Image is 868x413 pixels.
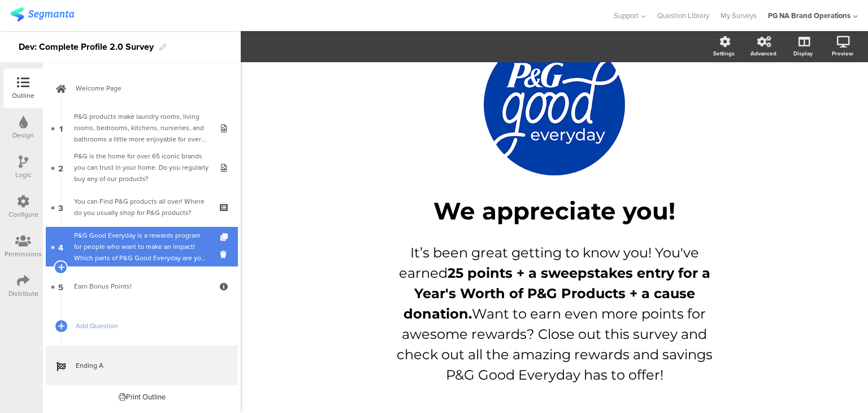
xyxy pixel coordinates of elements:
div: PG NA Brand Operations [768,10,850,21]
div: Settings [713,49,735,58]
a: Welcome Page [46,68,238,108]
a: 4 P&G Good Everyday is a rewards program for people who want to make an impact! Which parts of P&... [46,227,238,266]
i: Delete [220,249,230,260]
div: P&G Good Everyday is a rewards program for people who want to make an impact! Which parts of P&G ... [74,230,209,264]
span: Support [614,10,639,21]
div: Permissions [5,249,42,259]
span: 5 [58,280,63,292]
span: Add Question [76,320,220,332]
span: Welcome Page [76,83,220,94]
div: Design [12,130,34,140]
img: segmanta logo [10,7,74,21]
div: Preview [832,49,853,58]
span: 3 [58,201,63,213]
a: 2 P&G is the home for over 65 iconic brands you can trust in your home. Do you regularly buy any ... [46,148,238,187]
div: Dev: Complete Profile 2.0 Survey [19,38,154,56]
a: 1 P&G products make laundry rooms, living rooms, bedrooms, kitchens, nurseries, and bathrooms a l... [46,108,238,148]
div: Display [793,49,813,58]
div: Advanced [750,49,776,58]
div: P&G products make laundry rooms, living rooms, bedrooms, kitchens, nurseries, and bathrooms a lit... [74,111,209,145]
strong: 25 points + a sweepstakes entry for a Year's Worth of P&G Products + a cause donation. [403,265,710,322]
div: You can Find P&G products all over! Where do you usually shop for P&G products? [74,196,209,218]
i: Duplicate [220,234,230,241]
a: 5 Earn Bonus Points! [46,266,238,306]
div: Logic [15,170,32,180]
span: 1 [59,122,63,134]
span: Ending A [76,360,220,371]
div: Earn Bonus Points! [74,281,209,292]
p: It’s been great getting to know you! You've earned Want to earn even more points for awesome rewa... [385,243,724,385]
div: P&G is the home for over 65 iconic brands you can trust in your home. Do you regularly buy any of... [74,150,209,184]
a: 3 You can Find P&G products all over! Where do you usually shop for P&G products? [46,187,238,227]
a: Ending A [46,346,238,385]
p: We appreciate you! [345,196,763,226]
div: Distribute [8,289,38,299]
div: Configure [8,209,38,220]
div: Print Outline [119,392,166,402]
span: 2 [58,161,63,174]
span: 4 [58,240,63,253]
div: Outline [12,91,34,101]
